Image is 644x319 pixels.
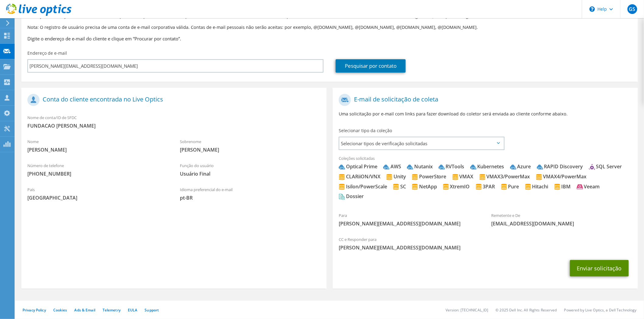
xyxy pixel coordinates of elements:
[21,111,327,132] div: Nome de conta/ID de SFDC
[180,194,320,201] span: pt-BR
[479,173,530,180] div: VMAX3/PowerMax
[128,307,137,313] a: EULA
[145,307,159,313] a: Support
[412,173,446,180] div: PowerStore
[485,209,638,230] div: Remetente e De
[537,163,583,170] div: RAPID Discovery
[446,307,488,313] li: Version: [TECHNICAL_ID]
[590,6,595,12] svg: \n
[496,307,557,313] li: © 2025 Dell Inc. All Rights Reserved
[510,163,531,170] div: Azure
[75,307,95,313] a: Ads & Email
[577,183,600,190] div: Veeam
[501,183,519,190] div: Pure
[336,59,406,73] a: Pesquisar por contato
[628,4,637,14] span: GS
[339,163,377,170] div: Optical Prime
[386,173,406,180] div: Unity
[339,94,629,106] h1: E-mail de solicitação de coleta
[333,152,638,206] div: Coleções solicitadas
[21,159,174,180] div: Número de telefone
[174,135,326,156] div: Sobrenome
[23,307,46,313] a: Privacy Policy
[491,220,632,227] span: [EMAIL_ADDRESS][DOMAIN_NAME]
[554,183,571,190] div: IBM
[570,260,629,276] button: Enviar solicitação
[53,307,67,313] a: Cookies
[180,170,320,177] span: Usuário Final
[476,183,495,190] div: 3PAR
[103,307,121,313] a: Telemetry
[27,146,168,153] span: [PERSON_NAME]
[27,24,632,31] p: Nota: O registro de usuário precisa de uma conta de e-mail corporativa válida. Contas de e-mail p...
[339,244,632,251] span: [PERSON_NAME][EMAIL_ADDRESS][DOMAIN_NAME]
[589,163,622,170] div: SQL Server
[27,35,632,42] h3: Digite o endereço de e-mail do cliente e clique em “Procurar por contato”.
[339,183,387,190] div: Isilon/PowerScale
[174,159,326,180] div: Função do usuário
[27,94,317,106] h1: Conta do cliente encontrada no Live Optics
[339,220,479,227] span: [PERSON_NAME][EMAIL_ADDRESS][DOMAIN_NAME]
[27,122,320,129] span: FUNDACAO [PERSON_NAME]
[333,233,638,254] div: CC e Responder para
[180,146,320,153] span: [PERSON_NAME]
[333,209,485,230] div: Para
[27,170,168,177] span: [PHONE_NUMBER]
[439,163,464,170] div: RVTools
[383,163,401,170] div: AWS
[412,183,437,190] div: NetApp
[21,183,174,204] div: País
[339,193,364,200] div: Dossier
[470,163,504,170] div: Kubernetes
[339,173,380,180] div: CLARiiON/VNX
[443,183,470,190] div: XtremIO
[525,183,548,190] div: Hitachi
[564,307,637,313] li: Powered by Live Optics, a Dell Technology
[339,111,632,117] p: Uma solicitação por e-mail com links para fazer download do coletor será enviada ao cliente confo...
[339,137,504,149] span: Selecionar tipos de verificação solicitadas
[174,183,326,204] div: Idioma preferencial do e-mail
[452,173,474,180] div: VMAX
[393,183,406,190] div: SC
[339,128,392,134] label: Selecionar tipo da coleção
[407,163,433,170] div: Nutanix
[21,135,174,156] div: Nome
[27,50,67,56] label: Endereço de e-mail
[536,173,587,180] div: VMAX4/PowerMax
[27,194,168,201] span: [GEOGRAPHIC_DATA]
